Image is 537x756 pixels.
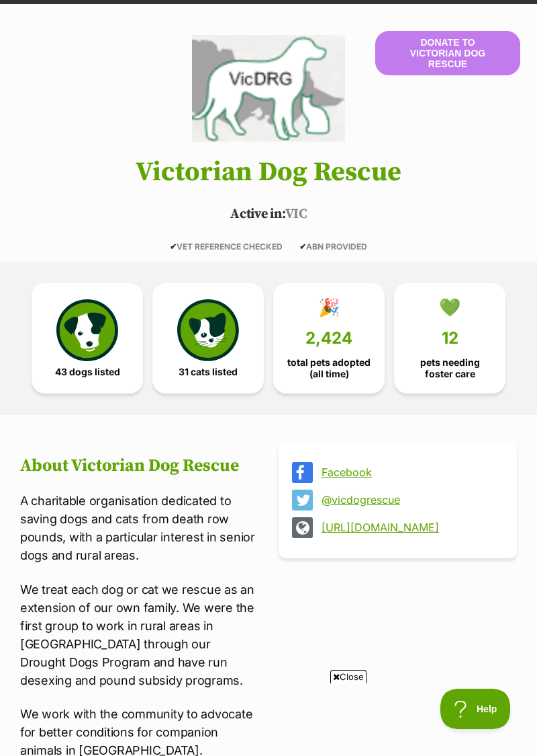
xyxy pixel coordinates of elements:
[322,466,498,478] a: Facebook
[170,241,283,252] span: VET REFERENCE CHECKED
[20,456,258,476] h2: About Victorian Dog Rescue
[322,521,498,533] a: [URL][DOMAIN_NAME]
[56,299,118,361] img: petrescue-icon-eee76f85a60ef55c4a1927667547b313a7c0e82042636edf73dce9c88f694885.svg
[179,367,238,377] span: 31 cats listed
[322,494,498,506] a: @vicdogrescue
[330,670,367,683] span: Close
[285,357,373,379] span: total pets adopted (all time)
[442,329,458,348] span: 12
[299,241,306,252] icon: ✔
[273,283,385,393] a: 🎉 2,424 total pets adopted (all time)
[55,367,120,377] span: 43 dogs listed
[299,241,367,252] span: ABN PROVIDED
[230,206,285,223] span: Active in:
[305,329,352,348] span: 2,424
[394,283,505,393] a: 💚 12 pets needing foster care
[24,689,513,749] iframe: Advertisement
[439,297,460,317] div: 💚
[170,241,177,252] icon: ✔
[152,283,264,393] a: 31 cats listed
[375,31,520,75] button: Donate to Victorian Dog Rescue
[405,357,494,379] span: pets needing foster care
[20,580,258,689] p: We treat each dog or cat we rescue as an extension of our own family. We were the first group to ...
[440,689,510,729] iframe: Help Scout Beacon - Open
[192,31,345,145] img: Victorian Dog Rescue
[20,492,258,564] p: A charitable organisation dedicated to saving dogs and cats from death row pounds, with a particu...
[318,297,340,317] div: 🎉
[32,283,143,393] a: 43 dogs listed
[177,299,239,361] img: cat-icon-068c71abf8fe30c970a85cd354bc8e23425d12f6e8612795f06af48be43a487a.svg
